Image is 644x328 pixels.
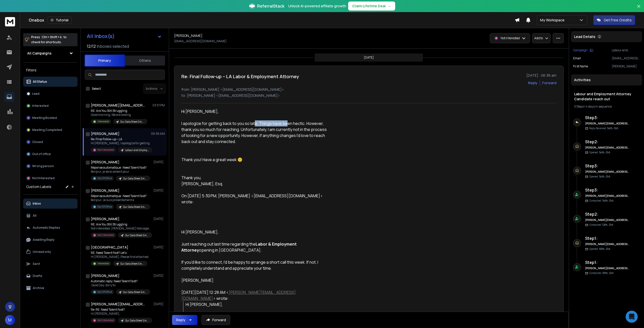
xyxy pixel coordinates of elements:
button: Awaiting Reply [23,235,77,245]
p: from: [PERSON_NAME] <[EMAIL_ADDRESS][DOMAIN_NAME]> [181,87,556,92]
p: [DATE] [364,56,374,60]
p: Our Data Sheet Email Campaign 2000 [120,120,144,124]
button: M [5,315,15,325]
p: Archive [33,286,44,290]
p: Automatic Replies [33,226,60,230]
button: Reply [528,80,538,85]
h1: [PERSON_NAME][EMAIL_ADDRESS][DOMAIN_NAME] [91,103,146,108]
button: Forward [202,315,230,325]
p: Email [573,56,581,60]
p: [DATE] [153,217,165,221]
p: Out of office [32,152,51,156]
p: Opened [589,247,610,251]
span: 10th, Oct [599,247,610,251]
button: Tutorial [47,17,72,24]
p: Good Day, Sorry to [91,283,150,287]
p: Our Data Sheet Email Campaign 2000 [123,205,147,209]
p: Opened [589,175,610,178]
h1: [PERSON_NAME][EMAIL_ADDRESS][PERSON_NAME][DOMAIN_NAME] [91,302,146,307]
h1: All Inbox(s) [87,34,115,39]
p: All Status [33,80,47,84]
p: Automatic reply: Need Talent Fast? [91,279,150,283]
span: 14th, Oct [602,199,614,202]
h1: [PERSON_NAME] [91,188,119,193]
button: Others [125,55,165,66]
h6: Step 1 : [585,259,629,265]
p: Reply Received [589,126,618,130]
p: My Workspace [540,18,567,23]
h6: [PERSON_NAME][EMAIL_ADDRESS][DOMAIN_NAME] [585,122,629,125]
p: Wrong person [32,164,54,168]
button: All Status [23,77,77,87]
p: Unread only [33,250,51,254]
h6: Step 2 : [585,211,629,217]
button: Wrong person [23,161,77,171]
p: Bonjour, Je suis présentement à [91,198,150,202]
p: Not interested. [PERSON_NAME] Manager, [91,226,151,230]
p: Out Of Office [97,290,112,294]
blockquote: On [DATE] 5:30 PM, [PERSON_NAME] <[EMAIL_ADDRESS][DOMAIN_NAME]> wrote: [181,193,328,211]
div: [DATE][DATE] 12:28 AM < > wrote: [181,289,328,301]
p: Not Interested [97,318,114,322]
p: Unlock AI-powered affiliate growth [288,4,346,9]
h1: [GEOGRAPHIC_DATA] [91,245,128,250]
span: 12th, Oct [602,223,613,226]
p: Our Data Sheet Email Campaign 2000 [123,290,147,294]
h1: All Campaigns [27,51,52,56]
p: Not Interested [32,176,55,180]
button: All [23,211,77,221]
h3: Filters [23,67,77,74]
button: Primary [85,55,125,67]
p: Lead [32,92,39,96]
p: Closed [32,140,43,144]
div: Activities [571,74,642,85]
p: Awaiting Reply [33,238,55,242]
h6: [PERSON_NAME][EMAIL_ADDRESS][DOMAIN_NAME] [585,146,629,150]
p: [DATE] : 06:36 am [526,73,556,78]
h3: Custom Labels [26,184,51,189]
p: Our Data Sheet Email Campaign 2000 [123,177,147,180]
span: 12 / 12 [87,43,96,49]
p: Campaign [573,48,588,52]
h1: [PERSON_NAME] [91,273,119,278]
button: All Campaigns [23,48,77,58]
h1: Re: Final Follow-up – LA Labor & Employment Attorney [181,73,299,80]
p: [DATE] [153,274,165,278]
button: Not Interested [23,173,77,183]
button: Lead [23,89,77,99]
button: Meeting Completed [23,125,77,135]
p: Contacted [589,223,613,227]
p: Our Data Sheet Email Campaign 2000 [125,319,149,322]
div: Open Intercom Messenger [626,311,638,323]
button: Archive [23,283,77,293]
h6: Step 3 : [585,187,629,193]
p: Inbox [33,202,41,206]
p: Hi [PERSON_NAME], [91,312,151,316]
button: Out of office [23,149,77,159]
p: Meeting Completed [32,128,62,132]
h6: [PERSON_NAME][EMAIL_ADDRESS][DOMAIN_NAME] [585,266,629,270]
p: Hi [PERSON_NAME], Please find attached. [91,255,149,259]
p: Réponse automatique : Need Talent Fast? [91,194,150,198]
div: I apologize for getting back to you so late. Things have been hectic. However, thank you so much ... [181,120,328,145]
button: All Inbox(s) [83,31,166,41]
div: Hi [PERSON_NAME], Just reaching out last time regarding the opening in [GEOGRAPHIC_DATA]. If you’... [181,229,328,283]
button: Inbox [23,199,77,209]
div: | [574,105,639,109]
p: Our Data Sheet Email Campaign 2000 [120,262,144,266]
h6: Step 1 : [585,235,629,241]
h6: Step 2 : [585,139,629,145]
p: RE: Need Talent Fast? Let’s [91,251,149,255]
p: [PERSON_NAME] [612,64,640,68]
p: Labour and Employment Attorney Candidate reach out [125,148,149,152]
h6: [PERSON_NAME][EMAIL_ADDRESS][DOMAIN_NAME] [585,218,629,222]
p: Interested [97,262,109,265]
p: Labour and Employment Attorney Candidate reach out [612,48,640,52]
p: [EMAIL_ADDRESS][DOMAIN_NAME] [174,39,227,43]
button: Interested [23,101,77,111]
p: Interested [32,104,49,108]
p: Add to [534,36,543,40]
button: Closed [23,137,77,147]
